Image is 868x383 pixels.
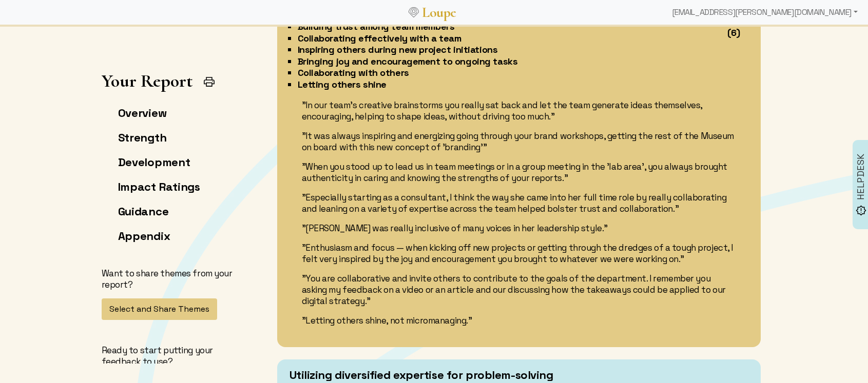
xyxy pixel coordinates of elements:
[118,229,170,243] a: Appendix
[302,315,736,326] p: "Letting others shine, not micromanaging."
[302,192,736,214] p: "Especially starting as a consultant, I think the way she came into her full time role by really ...
[290,369,553,380] div: Utilizing diversified expertise for problem-solving
[102,70,249,364] app-left-page-nav: Your Report
[302,161,736,184] p: "When you stood up to lead us in team meetings or in a group meeting in the 'lab area', you alway...
[118,106,167,120] a: Overview
[298,56,695,67] li: Bringing joy and encouragement to ongoing tasks
[856,205,866,215] img: brightness_alert_FILL0_wght500_GRAD0_ops.svg
[298,44,695,55] li: Inspiring others during new project initiations
[203,75,216,88] img: Print Icon
[409,7,419,17] img: Loupe Logo
[102,70,192,91] h1: Your Report
[302,242,736,265] p: "Enthusiasm and focus — when kicking off new projects or getting through the dredges of a tough p...
[118,130,167,145] a: Strength
[302,223,736,234] p: "[PERSON_NAME] was really inclusive of many voices in her leadership style."
[302,273,736,307] p: "You are collaborative and invite others to contribute to the goals of the department. I remember...
[298,67,695,78] li: Collaborating with others
[302,130,736,153] p: "It was always inspiring and energizing going through your brand workshops, getting the rest of t...
[118,155,190,169] a: Development
[298,33,695,44] li: Collaborating effectively with a team
[102,345,249,367] p: Ready to start putting your feedback to use?
[727,27,740,38] div: (6)
[118,204,169,218] a: Guidance
[298,79,695,90] li: Letting others shine
[199,71,220,92] button: Print Report
[302,99,736,122] p: "In our team's creative brainstorms you really sat back and let the team generate ideas themselve...
[668,2,862,23] div: [EMAIL_ADDRESS][PERSON_NAME][DOMAIN_NAME]
[102,268,249,290] p: Want to share themes from your report?
[298,21,695,32] li: Building trust among team members
[118,179,200,194] a: Impact Ratings
[102,298,217,320] button: Select and Share Themes
[419,3,460,22] a: Loupe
